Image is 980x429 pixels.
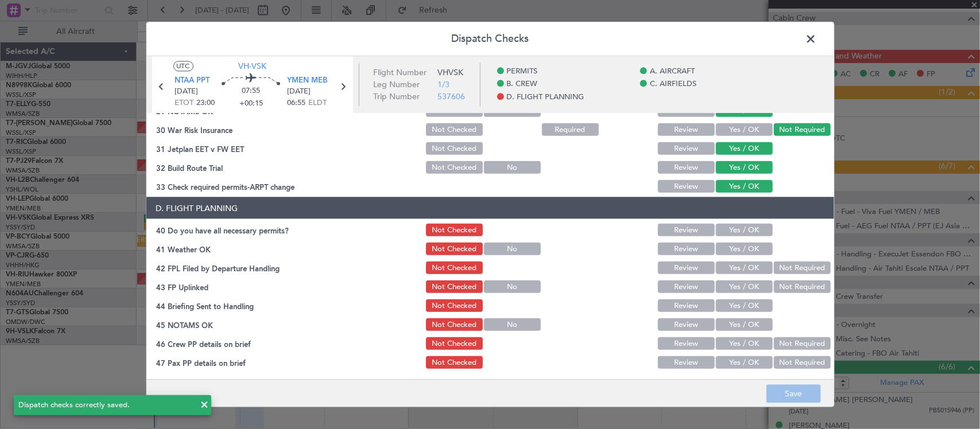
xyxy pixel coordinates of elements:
[716,142,773,155] button: Yes / OK
[716,224,773,236] button: Yes / OK
[774,123,831,136] button: Not Required
[716,123,773,136] button: Yes / OK
[774,280,831,293] button: Not Required
[716,262,773,274] button: Yes / OK
[716,356,773,369] button: Yes / OK
[716,318,773,331] button: Yes / OK
[774,356,831,369] button: Not Required
[774,262,831,274] button: Not Required
[146,22,834,56] header: Dispatch Checks
[716,161,773,174] button: Yes / OK
[716,299,773,312] button: Yes / OK
[716,337,773,350] button: Yes / OK
[716,280,773,293] button: Yes / OK
[774,337,831,350] button: Not Required
[716,243,773,255] button: Yes / OK
[18,400,194,411] div: Dispatch checks correctly saved.
[716,180,773,193] button: Yes / OK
